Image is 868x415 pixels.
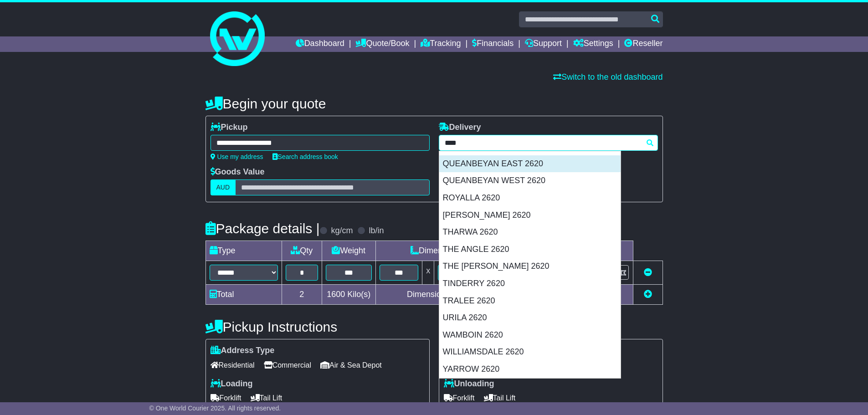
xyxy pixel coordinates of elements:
a: Switch to the old dashboard [553,72,663,82]
td: 2 [282,285,322,305]
td: Dimensions in Centimetre(s) [375,285,539,305]
a: Support [525,36,562,52]
td: x [422,261,434,285]
label: Address Type [211,346,275,356]
a: Quote/Book [355,36,409,52]
div: THE [PERSON_NAME] 2620 [439,258,621,275]
span: Residential [211,358,255,372]
span: Forklift [444,391,475,405]
span: © One World Courier 2025. All rights reserved. [149,405,281,412]
a: Use my address [211,153,263,160]
label: AUD [211,179,236,195]
td: Weight [322,241,375,261]
td: Qty [282,241,322,261]
div: QUEANBEYAN WEST 2620 [439,172,621,190]
span: 1600 [327,290,345,299]
label: Pickup [211,123,248,133]
span: Tail Lift [484,391,516,405]
label: Unloading [444,379,494,389]
a: Add new item [644,290,652,299]
span: Tail Lift [251,391,282,405]
a: Remove this item [644,268,652,277]
span: Commercial [264,358,311,372]
a: Search address book [272,153,338,160]
label: kg/cm [331,226,353,236]
div: QUEANBEYAN EAST 2620 [439,155,621,173]
td: Type [205,241,282,261]
a: Reseller [624,36,663,52]
div: THARWA 2620 [439,224,621,241]
a: Dashboard [296,36,344,52]
div: THE ANGLE 2620 [439,241,621,258]
div: ROYALLA 2620 [439,190,621,207]
div: WILLIAMSDALE 2620 [439,343,621,361]
h4: Begin your quote [205,96,663,111]
h4: Pickup Instructions [205,319,430,334]
label: Loading [211,379,253,389]
a: Settings [573,36,613,52]
div: [PERSON_NAME] 2620 [439,207,621,224]
a: Financials [472,36,514,52]
label: Delivery [439,123,481,133]
div: TRALEE 2620 [439,292,621,310]
label: Goods Value [211,167,265,177]
span: Air & Sea Depot [320,358,382,372]
td: Total [205,285,282,305]
div: TINDERRY 2620 [439,275,621,292]
div: WAMBOIN 2620 [439,327,621,344]
label: lb/in [369,226,384,236]
a: Tracking [421,36,461,52]
td: Kilo(s) [322,285,375,305]
span: Forklift [211,391,241,405]
td: Dimensions (L x W x H) [375,241,539,261]
div: YARROW 2620 [439,361,621,378]
div: URILA 2620 [439,309,621,327]
h4: Package details | [205,221,320,236]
